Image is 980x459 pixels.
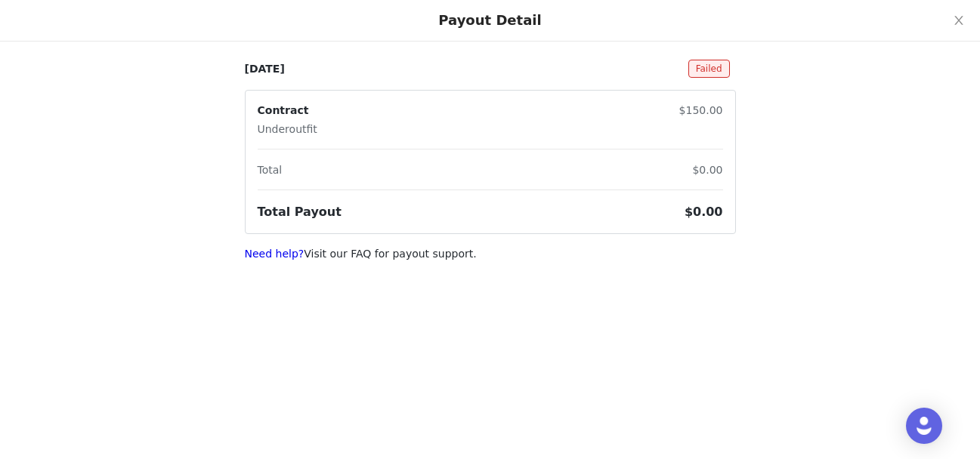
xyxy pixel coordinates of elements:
[258,103,317,119] p: Contract
[258,122,317,137] p: Underoutfit
[906,408,942,444] div: Open Intercom Messenger
[953,14,965,26] i: icon: close
[679,104,723,116] span: $150.00
[258,162,283,178] p: Total
[245,248,305,260] a: Need help?
[685,205,723,219] span: $0.00
[688,60,730,78] span: Failed
[245,246,736,262] p: Visit our FAQ for payout support.
[258,203,342,221] h3: Total Payout
[438,12,541,29] div: Payout Detail
[245,61,285,77] p: [DATE]
[692,164,722,176] span: $0.00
